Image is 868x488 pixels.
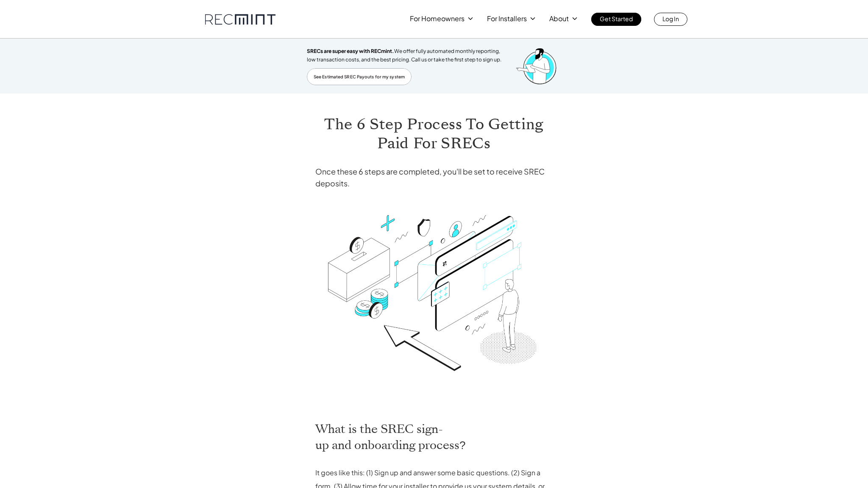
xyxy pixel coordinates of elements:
p: We offer fully automated monthly reporting, low transaction costs, and the best pricing. Call us ... [307,47,507,64]
p: See Estimated SREC Payouts for my system [314,73,405,80]
a: Log In [654,13,687,26]
span: SRECs are super easy with RECmint. [307,48,394,54]
img: Signing up for SRECs [315,202,553,408]
a: Get Started [591,13,641,26]
h1: The 6 Step Process To Getting Paid For SRECs [315,115,553,153]
a: See Estimated SREC Payouts for my system [307,68,412,85]
p: Get Started [600,13,633,25]
p: For Installers [487,13,527,25]
h2: What is the SREC sign-up and onboarding process? [315,421,553,453]
p: For Homeowners [410,13,465,25]
h4: Once these 6 steps are completed, you'll be set to receive SREC deposits. [315,166,553,189]
p: Log In [662,13,679,25]
p: About [549,13,569,25]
